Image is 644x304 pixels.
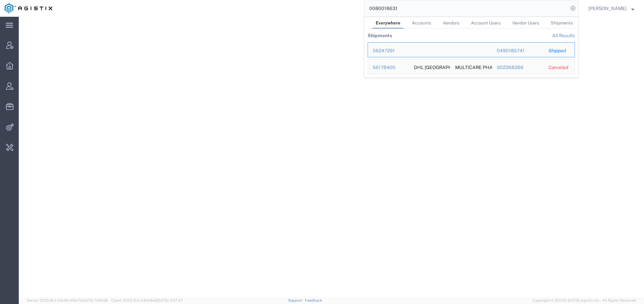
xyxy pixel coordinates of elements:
span: [DATE] 11:54:36 [82,298,108,302]
table: Search Results [368,29,578,77]
div: Canceled [548,64,570,71]
div: Shipped [548,47,570,54]
iframe: To enrich screen reader interactions, please activate Accessibility in Grammarly extension settings [19,17,644,297]
div: 56247291 [373,47,405,54]
span: [DATE] 11:37:47 [157,298,183,302]
button: [PERSON_NAME] [588,4,635,12]
img: logo [5,3,52,13]
input: Search for shipment number, reference number [364,0,568,16]
span: Client: 2025.16.0-b4dc8a9 [111,298,183,302]
a: Support [288,298,305,302]
span: Copyright © [DATE]-[DATE] Agistix Inc., All Rights Reserved [533,298,636,303]
th: Shipments [368,29,392,42]
a: View all shipments found by criterion [552,33,575,38]
span: Account Users [471,20,501,25]
div: MULTICARE PHARMA COLOMBIA SAS [455,59,487,74]
span: Server: 2025.16.0-21b0bc45e7b [27,298,108,302]
span: Everywhere [376,20,400,25]
span: Vendor Users [512,20,539,25]
span: Shipments [551,20,573,25]
span: Abbie Wilkiemeyer [588,5,627,12]
div: 0490185741 [497,47,539,54]
div: DHL NIJMEGEN NL [414,59,446,74]
span: Accounts [412,20,431,25]
div: S02368366 [497,64,539,71]
span: Vendors [443,20,460,25]
a: Feedback [305,298,322,302]
div: 56178400 [373,64,405,71]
